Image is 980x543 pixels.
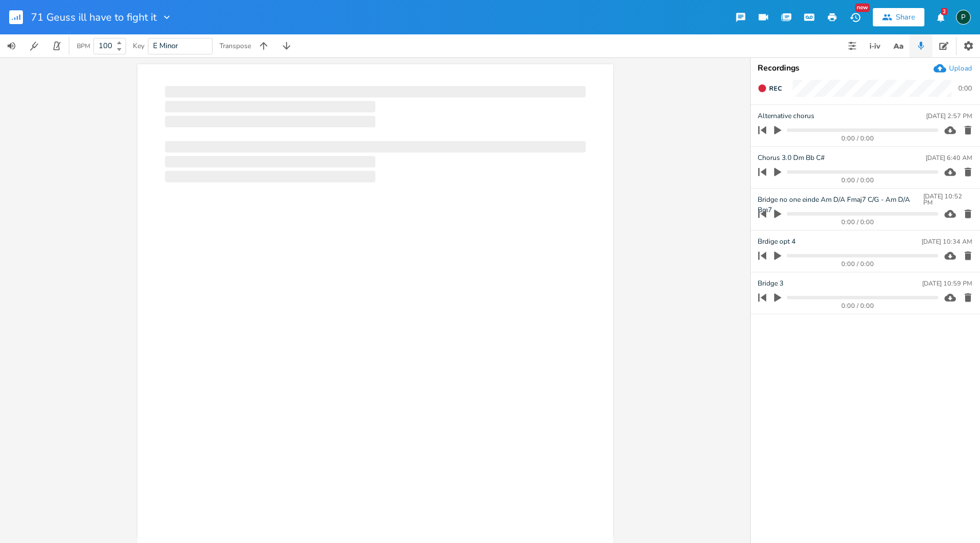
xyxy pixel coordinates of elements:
div: Piepo [956,10,971,25]
div: [DATE] 10:59 PM [922,280,972,287]
div: [DATE] 10:34 AM [922,239,972,245]
button: P [956,4,971,30]
span: Alternative chorus [758,111,814,122]
span: Chorus 3.0 Dm Bb C# [758,153,825,163]
div: Recordings [758,64,973,72]
span: Bridge no one einde Am D/A Fmaj7 C/G - Am D/A Bm7 [758,194,923,205]
div: 2 [941,8,947,15]
div: 0:00 / 0:00 [778,303,938,309]
button: New [844,7,867,28]
div: 0:00 / 0:00 [778,219,938,225]
span: Brdige opt 4 [758,236,795,247]
div: 0:00 / 0:00 [778,135,938,142]
button: Share [873,8,924,26]
span: Rec [769,84,782,93]
div: BPM [77,43,90,49]
button: 2 [929,7,952,28]
div: [DATE] 6:40 AM [926,155,972,161]
div: [DATE] 2:57 PM [926,113,972,119]
span: E Minor [153,41,178,51]
div: 0:00 [958,85,972,92]
button: Rec [753,79,786,97]
div: [DATE] 10:52 PM [923,193,972,206]
button: Upload [934,62,972,75]
div: Key [133,42,144,49]
div: New [855,3,870,12]
span: Bridge 3 [758,278,783,289]
div: Transpose [219,42,251,49]
div: Share [896,12,915,22]
span: 71 Geuss ill have to fight it [31,12,156,22]
div: 0:00 / 0:00 [778,177,938,183]
div: 0:00 / 0:00 [778,261,938,267]
div: Upload [949,64,972,73]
